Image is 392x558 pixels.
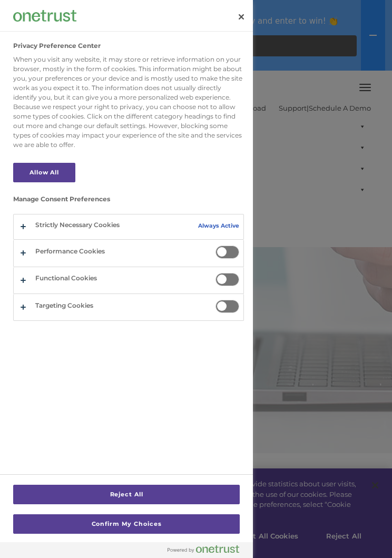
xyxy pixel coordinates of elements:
h2: Privacy Preference Center [13,42,101,50]
button: Close [230,5,253,28]
div: Company Logo [13,5,76,26]
img: Company Logo [13,10,76,21]
button: Allow All [13,163,75,182]
button: Confirm My Choices [13,514,240,534]
img: Powered by OneTrust Opens in a new Tab [168,545,239,553]
a: Powered by OneTrust Opens in a new Tab [168,545,248,558]
h3: Manage Consent Preferences [13,195,244,208]
div: When you visit any website, it may store or retrieve information on your browser, mostly in the f... [13,55,244,150]
button: Reject All [13,485,240,504]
